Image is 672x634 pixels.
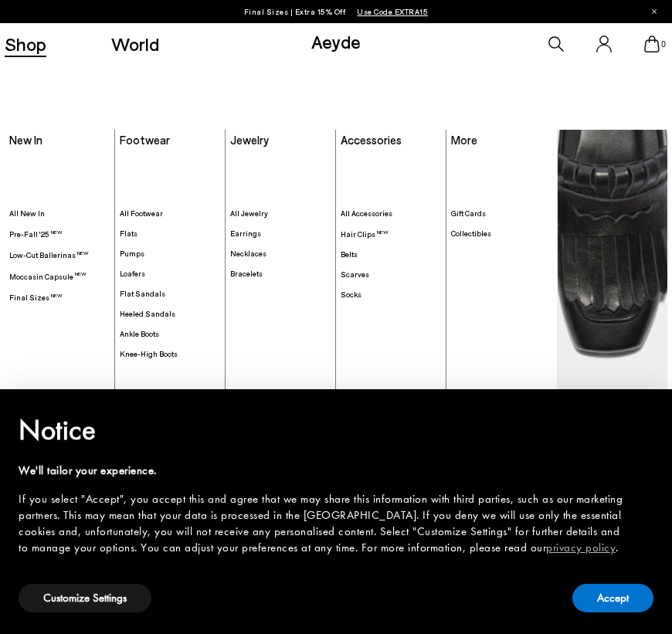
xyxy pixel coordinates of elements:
[558,130,667,402] img: Mobile_e6eede4d-78b8-4bd1-ae2a-4197e375e133_900x.jpg
[120,269,220,279] a: Loafers
[451,229,491,238] span: Collectibles
[120,289,220,299] a: Flat Sandals
[357,7,428,16] span: Navigate to /collections/ss25-final-sizes
[230,133,269,147] a: Jewelry
[19,410,629,450] h2: Notice
[558,130,667,402] a: Moccasin Capsule
[572,584,653,612] button: Accept
[9,229,63,239] span: Pre-Fall '25
[120,229,220,239] a: Flats
[230,229,331,239] a: Earrings
[9,249,110,260] a: Low-Cut Ballerinas
[120,289,165,298] span: Flat Sandals
[120,309,220,319] a: Heeled Sandals
[5,35,46,53] a: Shop
[546,540,616,555] a: privacy policy
[660,40,667,49] span: 0
[341,133,402,147] a: Accessories
[341,270,369,279] span: Scarves
[341,249,358,259] span: Belts
[341,229,389,239] span: Hair Clips
[563,388,597,395] h3: Moccasin
[341,249,441,259] a: Belts
[451,209,486,218] span: Gift Cards
[120,209,220,219] a: All Footwear
[120,269,145,278] span: Loafers
[230,209,268,218] span: All Jewelry
[341,209,392,218] span: All Accessories
[9,293,63,302] span: Final Sizes
[9,272,87,281] span: Moccasin Capsule
[451,229,552,239] a: Collectibles
[244,4,429,19] p: Final Sizes | Extra 15% Off
[120,209,163,218] span: All Footwear
[629,394,666,431] button: Close this notice
[230,269,263,278] span: Bracelets
[19,491,629,556] div: If you select "Accept", you accept this and agree that we may share this information with third p...
[19,463,629,479] div: We'll tailor your experience.
[9,250,89,259] span: Low-Cut Ballerinas
[120,329,220,339] a: Ankle Boots
[230,229,261,238] span: Earrings
[341,270,441,280] a: Scarves
[111,35,159,53] a: World
[120,229,137,238] span: Flats
[9,209,45,218] span: All New In
[341,209,441,219] a: All Accessories
[230,249,331,259] a: Necklaces
[120,249,220,259] a: Pumps
[633,388,662,395] h3: Capsule
[643,400,653,424] span: ×
[341,229,441,239] a: Hair Clips
[9,270,110,281] a: Moccasin Capsule
[120,329,159,338] span: Ankle Boots
[120,133,170,147] a: Footwear
[311,30,361,53] a: Aeyde
[451,209,552,219] a: Gift Cards
[451,133,477,147] a: More
[341,290,361,299] span: Socks
[230,209,331,219] a: All Jewelry
[19,584,151,612] button: Customize Settings
[9,133,42,147] a: New In
[120,309,175,318] span: Heeled Sandals
[230,269,331,279] a: Bracelets
[644,36,660,53] a: 0
[120,249,144,258] span: Pumps
[9,209,110,219] a: All New In
[230,249,266,258] span: Necklaces
[120,349,220,359] a: Knee-High Boots
[9,292,110,303] a: Final Sizes
[9,229,110,239] a: Pre-Fall '25
[341,290,441,300] a: Socks
[120,349,178,358] span: Knee-High Boots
